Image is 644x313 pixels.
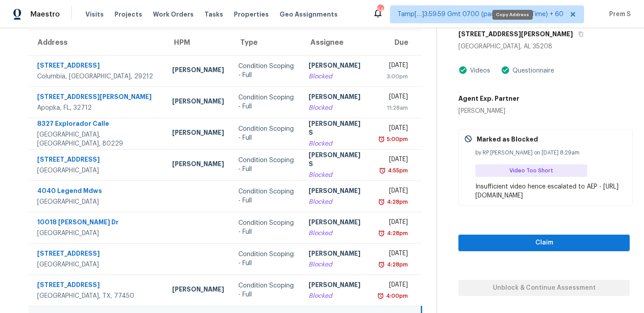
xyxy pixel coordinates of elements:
[37,280,158,292] div: [STREET_ADDRESS]
[385,197,408,206] div: 4:28pm
[204,11,223,17] span: Tasks
[309,150,364,171] div: [PERSON_NAME] S
[37,249,158,260] div: [STREET_ADDRESS]
[85,10,104,19] span: Visits
[309,260,364,269] div: Blocked
[475,148,627,157] div: by RP [PERSON_NAME] on [DATE] 8:29am
[37,292,158,300] div: [GEOGRAPHIC_DATA], TX, 77450
[172,159,224,171] div: [PERSON_NAME]
[165,30,231,55] th: HPM
[606,10,631,19] span: Prem S
[309,72,364,81] div: Blocked
[458,107,519,116] div: [PERSON_NAME]
[234,10,269,19] span: Properties
[238,124,295,142] div: Condition Scoping - Full
[379,218,408,229] div: [DATE]
[238,187,295,205] div: Condition Scoping - Full
[398,10,563,19] span: Tamp[…]3:59:59 Gmt 0700 (pacific Daylight Time) + 60
[238,281,295,299] div: Condition Scoping - Full
[378,229,385,238] img: Overdue Alarm Icon
[458,30,573,39] h5: [STREET_ADDRESS][PERSON_NAME]
[172,65,224,77] div: [PERSON_NAME]
[309,292,364,300] div: Blocked
[385,135,408,144] div: 5:00pm
[309,249,364,260] div: [PERSON_NAME]
[172,128,224,139] div: [PERSON_NAME]
[309,61,364,72] div: [PERSON_NAME]
[238,250,295,268] div: Condition Scoping - Full
[379,92,408,103] div: [DATE]
[37,92,158,103] div: [STREET_ADDRESS][PERSON_NAME]
[114,10,142,19] span: Projects
[467,66,490,75] div: Videos
[379,280,408,292] div: [DATE]
[309,197,364,206] div: Blocked
[301,30,371,55] th: Assignee
[379,124,408,135] div: [DATE]
[475,182,627,200] div: Insufficient video hence escalated to AEP - [URL][DOMAIN_NAME]
[238,156,295,174] div: Condition Scoping - Full
[37,72,158,81] div: Columbia, [GEOGRAPHIC_DATA], 29212
[477,135,538,144] p: Marked as Blocked
[466,237,623,249] span: Claim
[37,61,158,72] div: [STREET_ADDRESS]
[37,155,158,166] div: [STREET_ADDRESS]
[37,103,158,112] div: Apopka, FL, 32712
[509,166,557,175] span: Video Too Short
[238,219,295,236] div: Condition Scoping - Full
[238,93,295,111] div: Condition Scoping - Full
[379,103,408,112] div: 11:28am
[29,30,165,55] th: Address
[384,292,408,300] div: 4:00pm
[385,260,408,269] div: 4:28pm
[510,66,554,75] div: Questionnaire
[37,229,158,238] div: [GEOGRAPHIC_DATA]
[37,197,158,206] div: [GEOGRAPHIC_DATA]
[458,235,630,251] button: Claim
[379,186,408,197] div: [DATE]
[37,218,158,229] div: 10018 [PERSON_NAME] Dr
[458,65,467,75] img: Artifact Present Icon
[378,135,385,144] img: Overdue Alarm Icon
[309,218,364,229] div: [PERSON_NAME]
[309,171,364,180] div: Blocked
[386,166,408,175] div: 4:55pm
[379,155,408,166] div: [DATE]
[172,97,224,108] div: [PERSON_NAME]
[280,10,338,19] span: Geo Assignments
[309,103,364,112] div: Blocked
[37,130,158,148] div: [GEOGRAPHIC_DATA], [GEOGRAPHIC_DATA], 80229
[309,119,364,139] div: [PERSON_NAME] S
[37,166,158,175] div: [GEOGRAPHIC_DATA]
[501,65,510,75] img: Artifact Present Icon
[309,280,364,292] div: [PERSON_NAME]
[379,61,408,72] div: [DATE]
[37,260,158,269] div: [GEOGRAPHIC_DATA]
[309,186,364,197] div: [PERSON_NAME]
[378,197,385,206] img: Overdue Alarm Icon
[30,10,60,19] span: Maestro
[378,260,385,269] img: Overdue Alarm Icon
[379,249,408,260] div: [DATE]
[458,94,519,103] h5: Agent Exp. Partner
[309,92,364,103] div: [PERSON_NAME]
[231,30,302,55] th: Type
[372,30,422,55] th: Due
[377,5,383,14] div: 543
[238,62,295,80] div: Condition Scoping - Full
[172,285,224,296] div: [PERSON_NAME]
[153,10,194,19] span: Work Orders
[379,166,386,175] img: Overdue Alarm Icon
[379,72,408,81] div: 3:00pm
[37,119,158,130] div: 8327 Explorador Calle
[464,135,472,143] img: Gray Cancel Icon
[309,139,364,148] div: Blocked
[385,229,408,238] div: 4:28pm
[309,229,364,238] div: Blocked
[458,42,630,51] div: [GEOGRAPHIC_DATA], AL 35208
[377,292,384,300] img: Overdue Alarm Icon
[37,186,158,197] div: 4040 Legend Mdws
